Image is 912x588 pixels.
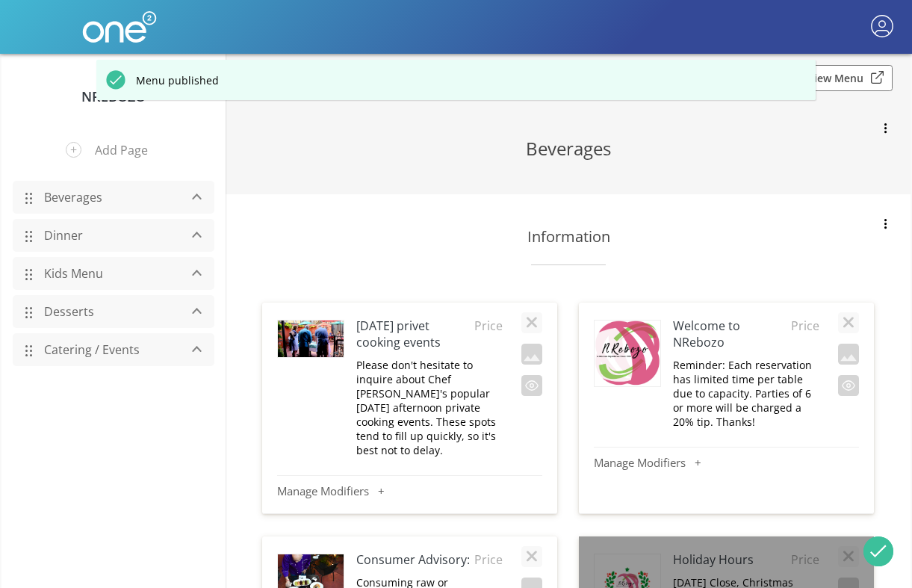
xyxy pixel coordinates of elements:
[521,344,542,365] button: Add an image to this item
[285,136,852,161] h2: Beverages
[37,297,179,326] a: Desserts
[37,221,179,250] a: Dinner
[474,318,503,334] span: Price
[55,131,173,170] button: Add Page
[521,375,542,396] button: Exclude this item when you publish your menu
[356,358,503,457] p: Please don't hesitate to inquire about Chef [PERSON_NAME]'s popular [DATE] afternoon private cook...
[277,483,542,498] button: Manage Modifiers
[37,335,179,364] a: Catering / Events
[594,455,859,470] button: Manage Modifiers
[673,318,790,350] h4: Welcome to NRebozo
[37,259,179,288] a: Kids Menu
[838,344,859,365] button: Add an image to this item
[356,551,473,568] h4: Consumer Advisory:
[838,375,859,396] button: Exclude this item when you publish your menu
[474,551,503,568] span: Price
[595,321,660,386] img: Image Preview
[278,321,344,357] img: Image Preview
[673,358,819,429] p: Reminder: Each reservation has limited time per table due to capacity. Parties of 6 or more will ...
[37,183,179,211] a: Beverages
[356,318,473,350] h4: [DATE] privet cooking events
[96,60,816,100] div: Menu published
[285,226,852,247] h3: Information
[790,318,819,334] span: Price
